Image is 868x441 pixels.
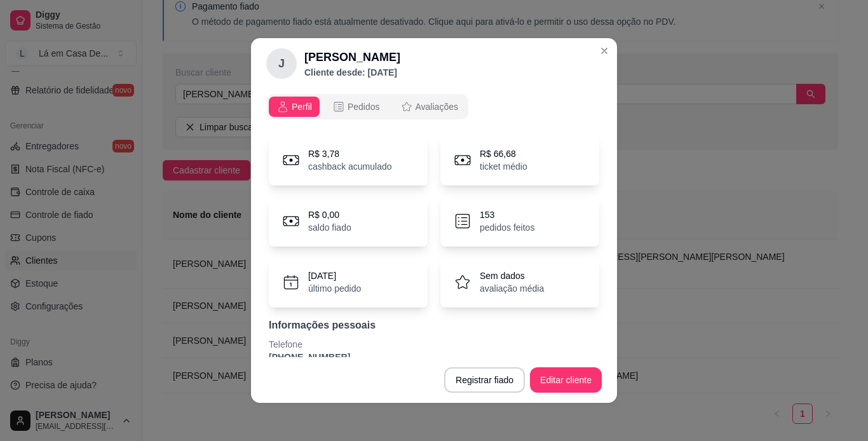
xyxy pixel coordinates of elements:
p: saldo fiado [308,221,351,234]
p: Informações pessoais [269,318,599,333]
span: Pedidos [348,100,380,113]
span: Perfil [292,100,312,113]
p: avaliação média [480,282,544,295]
p: último pedido [308,282,361,295]
p: Cliente desde: [DATE] [304,66,400,79]
button: Editar cliente [530,367,602,393]
p: [DATE] [308,269,361,282]
p: Telefone [269,338,599,351]
p: ticket médio [480,160,527,173]
div: J [266,48,297,79]
button: Close [594,41,614,61]
p: Sem dados [480,269,544,282]
p: R$ 3,78 [308,147,392,160]
p: pedidos feitos [480,221,534,234]
p: [PHONE_NUMBER] [269,351,599,363]
div: opções [266,94,468,119]
p: 153 [480,208,534,221]
button: Registrar fiado [444,367,525,393]
p: R$ 66,68 [480,147,527,160]
h2: [PERSON_NAME] [304,48,400,66]
p: R$ 0,00 [308,208,351,221]
span: Avaliações [416,100,458,113]
p: cashback acumulado [308,160,392,173]
div: opções [266,94,602,119]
